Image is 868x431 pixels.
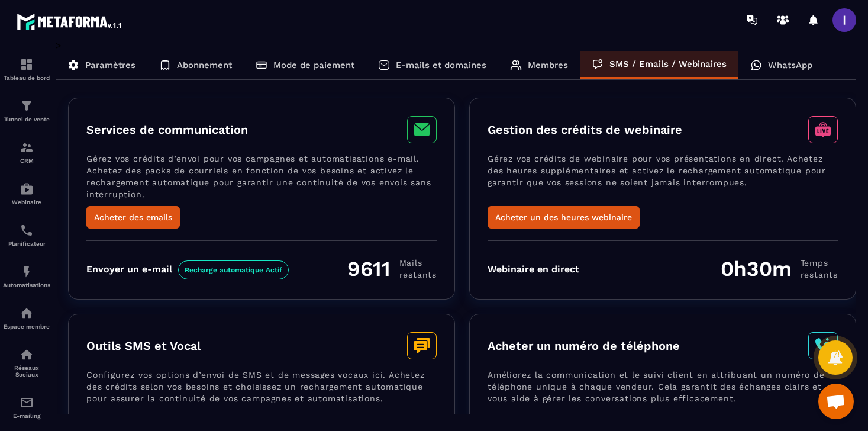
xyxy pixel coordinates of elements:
p: Gérez vos crédits de webinaire pour vos présentations en direct. Achetez des heures supplémentair... [488,153,838,206]
a: schedulerschedulerPlanificateur [3,214,50,256]
p: SMS / Emails / Webinaires [609,59,727,69]
a: automationsautomationsEspace membre [3,297,50,339]
h3: Gestion des crédits de webinaire [488,123,682,137]
img: logo [17,11,123,32]
img: email [20,395,34,410]
p: Paramètres [85,60,135,70]
p: Tableau de bord [3,75,50,81]
a: Ouvrir le chat [818,384,854,419]
div: 0h30m [721,256,838,281]
span: Mails [399,257,437,269]
img: automations [20,306,34,320]
p: Configurez vos options d’envoi de SMS et de messages vocaux ici. Achetez des crédits selon vos be... [86,369,437,422]
p: E-mailing [3,413,50,419]
h3: Acheter un numéro de téléphone [488,339,680,353]
p: Espace membre [3,323,50,330]
p: Automatisations [3,282,50,288]
a: social-networksocial-networkRéseaux Sociaux [3,339,50,387]
span: restants [399,269,437,281]
img: scheduler [20,223,34,237]
a: formationformationTunnel de vente [3,90,50,131]
p: WhatsApp [768,60,812,70]
p: CRM [3,157,50,164]
a: formationformationTableau de bord [3,49,50,90]
p: Webinaire [3,199,50,205]
span: restants [801,269,838,281]
h3: Services de communication [86,123,248,137]
div: Envoyer un e-mail [86,263,289,275]
a: automationsautomationsWebinaire [3,173,50,214]
p: Améliorez la communication et le suivi client en attribuant un numéro de téléphone unique à chaqu... [488,369,838,422]
img: automations [20,182,34,196]
img: formation [20,57,34,72]
p: Abonnement [177,60,232,70]
span: Temps [801,257,838,269]
button: Acheter un des heures webinaire [488,206,640,229]
img: formation [20,99,34,113]
div: Webinaire en direct [488,263,579,275]
p: Gérez vos crédits d’envoi pour vos campagnes et automatisations e-mail. Achetez des packs de cour... [86,153,437,206]
button: Acheter des emails [86,206,180,229]
a: emailemailE-mailing [3,387,50,428]
img: automations [20,265,34,279]
p: E-mails et domaines [396,60,486,70]
img: formation [20,140,34,155]
p: Mode de paiement [273,60,354,70]
a: formationformationCRM [3,131,50,173]
p: Membres [528,60,568,70]
span: Recharge automatique Actif [178,260,289,279]
p: Réseaux Sociaux [3,365,50,378]
p: Planificateur [3,240,50,247]
img: social-network [20,348,34,362]
h3: Outils SMS et Vocal [86,339,201,353]
div: 9611 [347,256,437,281]
p: Tunnel de vente [3,116,50,123]
a: automationsautomationsAutomatisations [3,256,50,297]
